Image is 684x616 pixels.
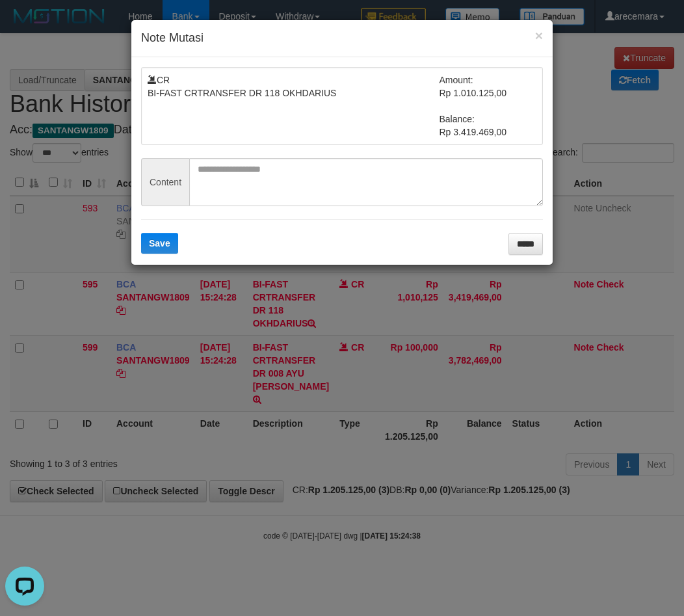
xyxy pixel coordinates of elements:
span: Save [149,238,170,248]
span: Content [141,158,189,206]
td: CR BI-FAST CRTRANSFER DR 118 OKHDARIUS [148,74,440,139]
button: Save [141,233,178,254]
h4: Note Mutasi [141,30,543,47]
button: Open LiveChat chat widget [5,5,44,44]
button: × [535,29,543,42]
td: Amount: Rp 1.010.125,00 Balance: Rp 3.419.469,00 [440,74,537,139]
